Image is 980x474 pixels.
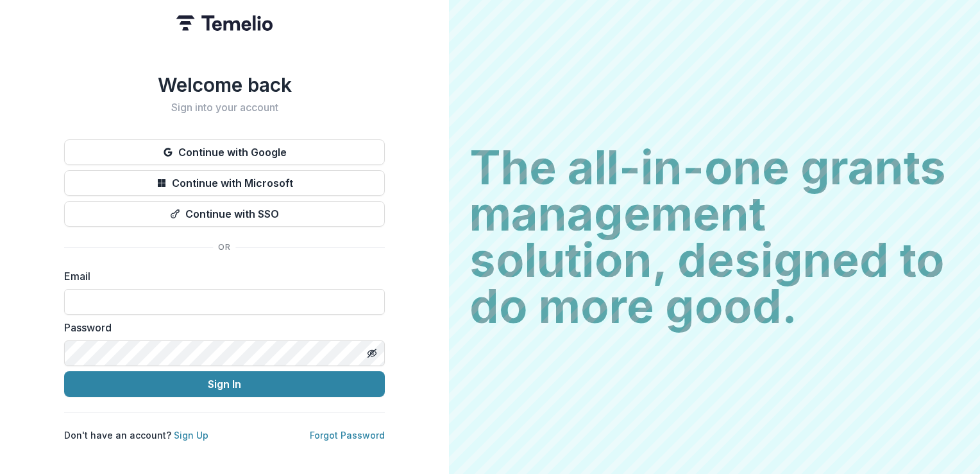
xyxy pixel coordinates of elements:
h1: Welcome back [64,73,385,96]
button: Continue with Microsoft [64,170,385,196]
p: Don't have an account? [64,428,208,442]
label: Email [64,268,377,284]
img: Temelio [176,15,273,31]
button: Toggle password visibility [362,343,382,364]
button: Sign In [64,371,385,397]
label: Password [64,320,377,335]
a: Forgot Password [310,430,385,441]
button: Continue with SSO [64,201,385,227]
a: Sign Up [174,430,208,441]
button: Continue with Google [64,139,385,165]
h2: Sign into your account [64,101,385,114]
